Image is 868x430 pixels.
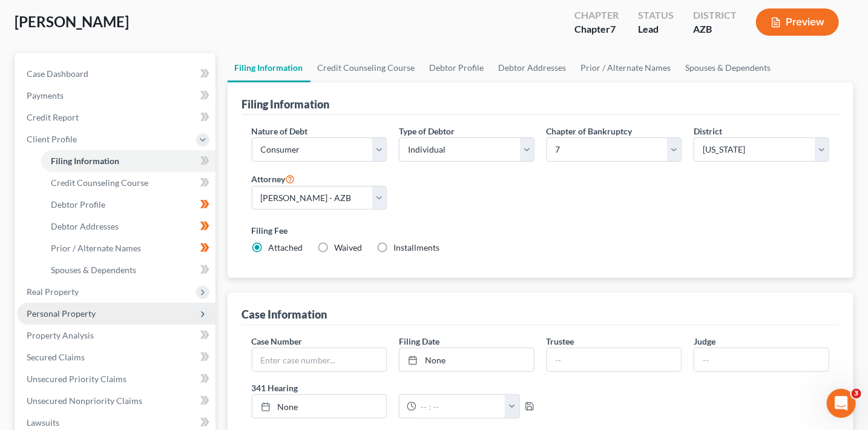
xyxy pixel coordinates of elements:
[399,125,455,137] label: Type of Debtor
[399,335,439,348] label: Filing Date
[51,199,105,210] span: Debtor Profile
[756,8,839,36] button: Preview
[27,395,142,406] span: Unsecured Nonpriority Claims
[693,8,737,22] div: District
[51,156,119,166] span: Filing Information
[574,8,619,22] div: Chapter
[269,242,303,253] span: Attached
[694,125,722,137] label: District
[252,224,830,237] label: Filing Fee
[399,348,534,371] a: None
[17,368,215,390] a: Unsecured Priority Claims
[27,68,88,79] span: Case Dashboard
[252,171,295,186] label: Attorney
[394,242,440,253] span: Installments
[27,330,94,340] span: Property Analysis
[41,194,215,216] a: Debtor Profile
[252,348,387,371] input: Enter case number...
[852,389,861,399] span: 3
[27,286,79,297] span: Real Property
[246,382,541,394] label: 341 Hearing
[17,63,215,85] a: Case Dashboard
[242,307,327,322] div: Case Information
[51,177,148,188] span: Credit Counseling Course
[51,243,141,253] span: Prior / Alternate Names
[422,53,492,82] a: Debtor Profile
[252,335,303,348] label: Case Number
[51,221,119,231] span: Debtor Addresses
[416,395,505,418] input: -- : --
[574,22,619,36] div: Chapter
[547,348,682,371] input: --
[41,150,215,172] a: Filing Information
[694,335,715,348] label: Judge
[27,352,85,362] span: Secured Claims
[574,53,679,82] a: Prior / Alternate Names
[51,265,136,275] span: Spouses & Dependents
[17,85,215,107] a: Payments
[610,23,616,35] span: 7
[41,259,215,281] a: Spouses & Dependents
[252,395,387,418] a: None
[694,348,829,371] input: --
[228,53,311,82] a: Filing Information
[41,237,215,259] a: Prior / Alternate Names
[335,242,363,253] span: Waived
[27,308,96,319] span: Personal Property
[242,97,330,111] div: Filing Information
[27,417,59,428] span: Lawsuits
[17,390,215,412] a: Unsecured Nonpriority Claims
[827,389,856,418] iframe: Intercom live chat
[547,335,574,348] label: Trustee
[27,90,64,101] span: Payments
[638,8,674,22] div: Status
[27,112,79,122] span: Credit Report
[693,22,737,36] div: AZB
[17,325,215,346] a: Property Analysis
[27,374,127,384] span: Unsecured Priority Claims
[252,125,308,137] label: Nature of Debt
[638,22,674,36] div: Lead
[547,125,633,137] label: Chapter of Bankruptcy
[15,13,129,30] span: [PERSON_NAME]
[311,53,422,82] a: Credit Counseling Course
[17,346,215,368] a: Secured Claims
[27,134,77,144] span: Client Profile
[41,216,215,237] a: Debtor Addresses
[17,107,215,128] a: Credit Report
[492,53,574,82] a: Debtor Addresses
[679,53,778,82] a: Spouses & Dependents
[41,172,215,194] a: Credit Counseling Course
